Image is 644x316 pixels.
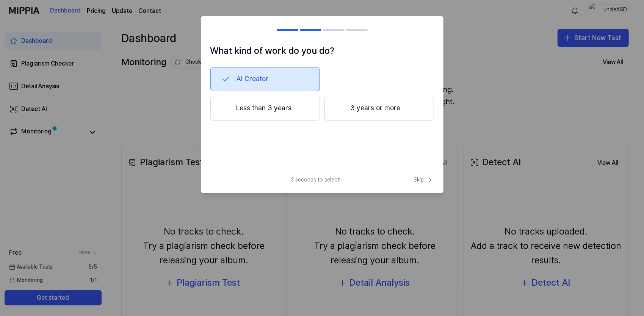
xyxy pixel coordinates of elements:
[210,44,434,58] h1: What kind of work do you do?
[210,67,320,91] button: AI Creator
[324,96,434,121] button: 3 years or more
[414,176,434,184] span: Skip
[291,176,341,184] span: 3 seconds to select!
[412,176,434,184] button: Skip
[210,96,320,121] button: Less than 3 years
